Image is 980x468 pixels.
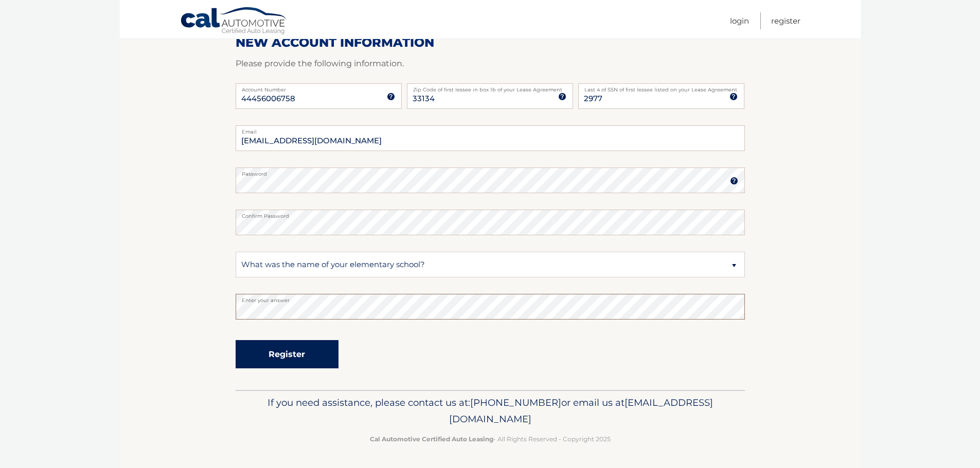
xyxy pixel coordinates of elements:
img: tooltip.svg [729,92,738,101]
a: Cal Automotive [180,7,288,36]
img: tooltip.svg [387,92,395,101]
input: Account Number [236,83,402,109]
span: [PHONE_NUMBER] [470,397,561,408]
a: Register [771,12,800,29]
input: Zip Code [407,83,573,109]
a: Login [730,12,749,29]
label: Last 4 of SSN of first lessee listed on your Lease Agreement [578,83,744,91]
input: Email [236,125,745,151]
button: Register [236,340,338,368]
label: Email [236,125,745,134]
strong: Cal Automotive Certified Auto Leasing [370,435,493,443]
label: Confirm Password [236,210,745,218]
span: [EMAIL_ADDRESS][DOMAIN_NAME] [449,397,713,425]
label: Enter your answer [236,294,745,302]
img: tooltip.svg [558,92,566,101]
p: Please provide the following information. [236,57,745,71]
label: Zip Code of first lessee in box 1b of your Lease Agreement [407,83,573,91]
label: Account Number [236,83,402,91]
img: tooltip.svg [730,177,738,185]
label: Password [236,167,745,176]
h2: New Account Information [236,35,745,50]
p: - All Rights Reserved - Copyright 2025 [242,434,738,444]
p: If you need assistance, please contact us at: or email us at [242,395,738,427]
input: SSN or EIN (last 4 digits only) [578,83,744,109]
